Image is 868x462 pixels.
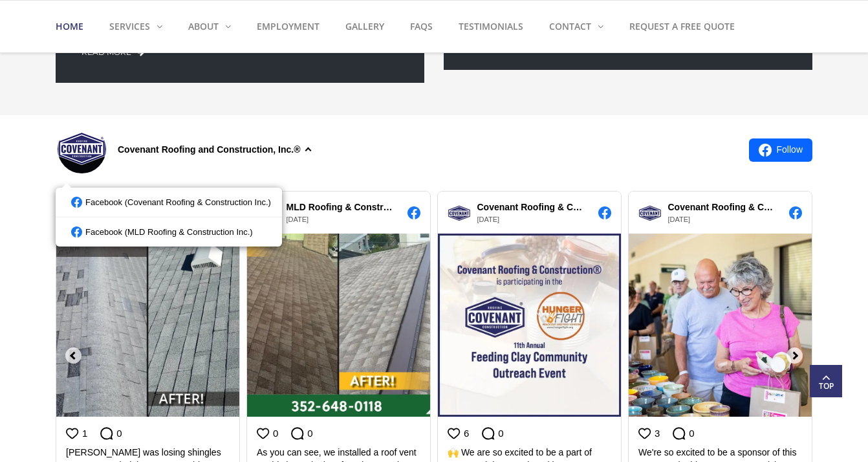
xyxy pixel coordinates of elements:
a: Testimonials [446,1,536,52]
img: Trustindex feed image, shared by Covenant Roofing & Construction Inc. on Facebook on October 10, ... [438,234,621,417]
span: 3 [655,426,660,440]
a: About [175,1,244,52]
a: Request a Free Quote [616,1,748,52]
a: Contact [536,1,616,52]
strong: Request a Free Quote [629,20,735,32]
span: 0 [273,426,278,440]
strong: About [188,20,219,32]
div: MLD Roofing & Construction Inc. [287,201,395,214]
strong: Services [109,20,150,32]
div: Covenant Roofing and Construction, Inc.® [118,143,301,157]
span: 0 [689,426,694,440]
span: 0 [498,426,503,440]
span: 0 [307,426,312,440]
img: Trustindex feed image, shared by Covenant Roofing & Construction Inc. on Facebook on October 10, ... [56,234,239,417]
div: Covenant Roofing & Construction Inc. [477,201,586,214]
span: [DATE] [668,215,691,223]
strong: Home [56,20,83,32]
a: Gallery [332,1,397,52]
span: [DATE] [287,215,309,223]
a: FAQs [397,1,446,52]
img: Trustindex feed image, shared by MLD Roofing & Construction Inc. on Facebook on October 10, 2025. [247,234,430,417]
span: Top [810,380,842,393]
a: Top [810,365,842,397]
a: Employment [244,1,332,52]
a: Facebook (Covenant Roofing & Construction Inc.) [56,188,282,217]
span: 0 [116,426,122,440]
strong: Employment [257,20,320,32]
strong: Testimonials [459,20,523,32]
strong: Gallery [345,20,384,32]
strong: FAQs [410,20,433,32]
span: 1 [82,426,87,440]
a: Follow [749,138,812,162]
span: 6 [464,426,469,440]
div: Covenant Roofing & Construction Inc. [668,201,777,214]
a: Services [96,1,175,52]
img: Trustindex feed image, shared by Covenant Roofing & Construction Inc. on Facebook on October 10, ... [629,234,812,417]
a: Home [56,1,96,52]
strong: Contact [549,20,591,32]
a: Facebook (MLD Roofing & Construction Inc.) [56,217,282,247]
span: [DATE] [477,215,500,223]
